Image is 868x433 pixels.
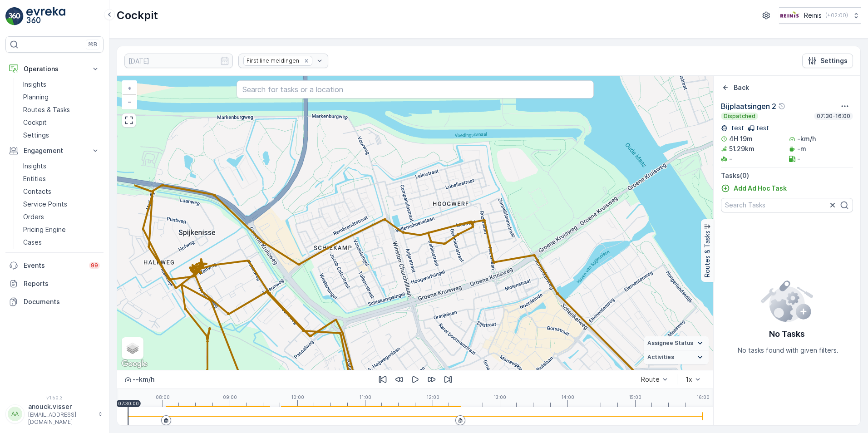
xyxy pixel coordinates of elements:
div: 1x [686,376,692,383]
p: -- km/h [133,375,154,384]
a: Events99 [5,256,104,275]
img: Google [119,358,149,370]
a: Cockpit [20,116,104,129]
p: 10:00 [291,394,304,400]
a: Reports [5,275,104,293]
a: Layers [123,338,143,358]
img: config error [760,279,814,322]
a: Documents [5,293,104,311]
img: Reinis-Logo-Vrijstaand_Tekengebied-1-copy2_aBO4n7j.png [779,10,800,20]
a: Open this area in Google Maps (opens a new window) [119,358,149,370]
p: 4H 19m [729,134,753,143]
span: + [128,84,132,92]
summary: Assignee Status [644,336,709,350]
p: Routes & Tasks [23,105,70,114]
p: test [756,123,769,133]
p: No Tasks [769,328,805,340]
input: Search Tasks [721,198,853,212]
p: Insights [23,162,46,171]
p: Operations [24,64,85,74]
p: Reinis [804,11,822,20]
p: Orders [23,212,44,221]
a: Entities [20,172,104,185]
p: 14:00 [561,394,574,400]
a: Zoom In [123,81,136,95]
div: AA [8,407,22,421]
a: Settings [20,129,104,142]
p: 13:00 [493,394,506,400]
p: 11:00 [359,394,371,400]
span: v 1.50.3 [5,395,104,400]
p: 09:00 [223,394,237,400]
a: Add Ad Hoc Task [721,184,787,193]
span: Assignee Status [647,340,693,347]
p: Engagement [24,146,85,155]
input: Search for tasks or a location [237,80,594,98]
p: 99 [91,262,98,269]
p: 15:00 [629,394,641,400]
div: Route [641,376,660,383]
p: Reports [24,279,100,288]
p: 08:00 [156,394,170,400]
button: Engagement [5,142,104,160]
button: Operations [5,60,104,78]
p: 07:30-16:00 [816,113,851,120]
span: − [128,98,132,105]
p: Contacts [23,187,51,196]
img: logo_light-DOdMpM7g.png [26,7,65,25]
p: Documents [24,297,100,306]
p: anouck.visser [28,402,94,411]
p: Settings [23,131,49,140]
p: Tasks ( 0 ) [721,171,853,180]
p: [EMAIL_ADDRESS][DOMAIN_NAME] [28,411,94,426]
p: 07:30:00 [118,401,139,406]
a: Service Points [20,198,104,211]
p: 51.29km [729,144,755,153]
p: Cases [23,238,42,247]
a: Routes & Tasks [20,103,104,116]
a: Planning [20,91,104,103]
p: Entities [23,174,46,183]
p: Planning [23,93,49,102]
button: Settings [802,54,853,68]
a: Back [721,83,749,92]
button: AAanouck.visser[EMAIL_ADDRESS][DOMAIN_NAME] [5,402,104,426]
p: test [730,123,744,133]
p: Dispatched [723,113,756,120]
p: Cockpit [117,8,158,23]
p: ⌘B [88,41,97,48]
p: Bijplaatsingen 2 [721,101,776,112]
p: ( +02:00 ) [825,12,848,19]
p: Cockpit [23,118,47,127]
p: Settings [820,56,848,65]
input: dd/mm/yyyy [124,54,233,68]
p: Insights [23,80,46,89]
a: Contacts [20,185,104,198]
p: Service Points [23,200,67,209]
a: Pricing Engine [20,223,104,236]
a: Cases [20,236,104,249]
p: - [729,154,732,163]
p: Events [24,261,84,270]
button: Reinis(+02:00) [779,7,861,24]
div: Help Tooltip Icon [778,103,785,110]
p: 12:00 [426,394,439,400]
p: Add Ad Hoc Task [734,184,787,193]
p: 16:00 [696,394,710,400]
a: Orders [20,211,104,223]
p: -km/h [797,134,816,143]
img: logo [5,7,24,25]
summary: Activities [644,350,709,364]
a: Insights [20,78,104,91]
p: No tasks found with given filters. [738,346,838,355]
span: Activities [647,354,674,361]
a: Zoom Out [123,95,136,108]
p: Back [734,83,749,92]
p: -m [797,144,806,153]
p: - [797,154,800,163]
p: Pricing Engine [23,225,66,234]
p: Routes & Tasks [703,231,712,278]
a: Insights [20,160,104,172]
